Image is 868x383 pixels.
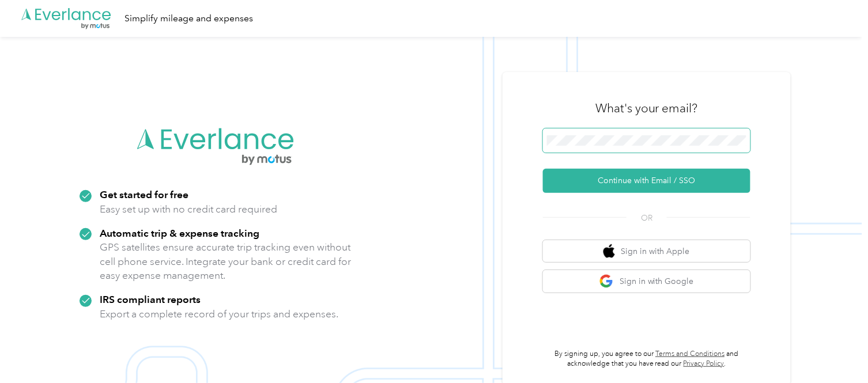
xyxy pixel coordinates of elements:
h3: What's your email? [595,100,698,116]
p: Easy set up with no credit card required [100,202,277,217]
p: Export a complete record of your trips and expenses. [100,307,338,321]
p: GPS satellites ensure accurate trip tracking even without cell phone service. Integrate your bank... [100,240,352,283]
button: apple logoSign in with Apple [543,240,750,263]
img: apple logo [603,244,615,259]
strong: Automatic trip & expense tracking [100,227,259,239]
a: Privacy Policy [684,359,724,368]
strong: Get started for free [100,188,188,200]
button: Continue with Email / SSO [543,169,750,193]
button: google logoSign in with Google [543,270,750,293]
span: OR [627,212,667,224]
strong: IRS compliant reports [100,293,201,305]
p: By signing up, you agree to our and acknowledge that you have read our . [543,349,750,369]
img: google logo [599,274,614,289]
div: Simplify mileage and expenses [124,12,253,26]
a: Terms and Conditions [656,350,725,358]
